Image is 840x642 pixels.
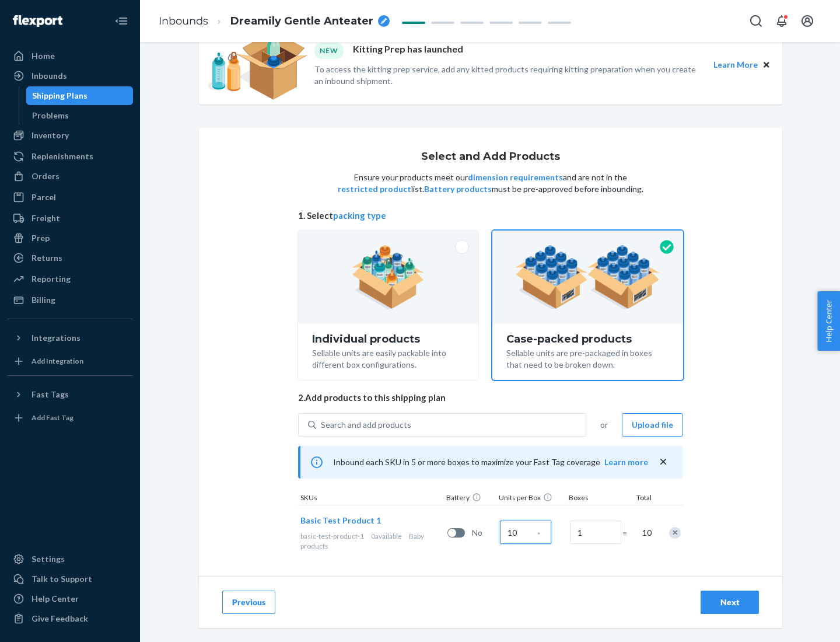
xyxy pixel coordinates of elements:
img: Flexport logo [13,15,62,27]
span: 1. Select [298,202,683,214]
button: packing type [333,202,386,214]
a: Home [7,47,133,65]
div: Orders [32,170,60,182]
div: Returns [32,252,62,264]
div: Baby products [300,524,443,543]
a: Inbounds [7,67,133,85]
span: Basic Test Product 1 [300,508,381,518]
div: Inbounds [32,70,67,82]
div: Give Feedback [32,613,88,624]
a: Orders [7,167,133,186]
div: Search and add products [321,411,411,423]
a: Inbounds [159,15,208,27]
div: Settings [32,553,65,565]
button: Next [701,591,759,614]
div: Inventory [32,130,69,141]
p: Kitting Prep has launched [353,35,463,51]
p: Ensure your products meet our and are not in the list. must be pre-approved before inbounding. [337,164,645,187]
h1: Select and Add Products [421,144,560,155]
div: Talk to Support [32,573,92,585]
a: Reporting [7,270,133,288]
div: Total [625,485,654,497]
div: Help Center [32,593,79,605]
button: Give Feedback [7,609,133,628]
div: Sellable units are pre-packaged in boxes that need to be broken down. [506,337,669,363]
div: Inbound each SKU in 5 or more boxes to maximize your Fast Tag coverage [298,438,683,471]
a: Prep [7,229,133,247]
span: 70 [640,519,652,531]
button: restricted product [338,176,411,187]
a: Add Fast Tag [7,409,133,427]
button: close [657,448,669,460]
div: Replenishments [32,151,93,162]
div: Battery [444,485,496,497]
a: Talk to Support [7,570,133,588]
button: Help Center [817,291,840,351]
button: Integrations [7,329,133,347]
span: = [622,519,634,531]
div: NEW [314,35,344,51]
button: Close Navigation [110,9,133,33]
span: Dreamily Gentle Anteater [230,14,373,29]
p: To access the kitting prep service, add any kitted products requiring kitting preparation when yo... [314,56,703,79]
a: Problems [26,106,134,125]
input: Case Quantity [500,513,551,536]
a: Shipping Plans [26,86,134,105]
div: Billing [32,294,55,306]
div: Shipping Plans [32,90,87,102]
button: Battery products [424,176,492,187]
span: or [600,411,608,423]
span: basic-test-product-1 [300,524,364,533]
ol: breadcrumbs [149,4,399,39]
span: 0 available [371,524,402,533]
a: Freight [7,209,133,228]
div: Next [710,596,749,608]
a: Billing [7,291,133,309]
a: Parcel [7,188,133,207]
button: Learn More [713,51,758,64]
div: Add Integration [32,356,83,366]
div: Add Fast Tag [32,413,73,423]
input: Number of boxes [570,513,621,536]
a: Settings [7,550,133,568]
div: Reporting [32,273,71,285]
button: Basic Test Product 1 [300,507,381,519]
img: case-pack.59cecea509d18c883b923b81aeac6d0b.png [515,238,660,302]
a: Inventory [7,126,133,145]
div: Sellable units are easily packable into different box configurations. [312,337,464,363]
div: Fast Tags [32,389,69,400]
div: Remove Item [669,519,681,531]
a: Returns [7,249,133,267]
button: Learn more [604,449,648,460]
button: Fast Tags [7,385,133,404]
div: Parcel [32,191,56,203]
a: Add Integration [7,352,133,371]
div: Individual products [312,326,464,337]
div: Freight [32,212,60,224]
div: Boxes [566,485,625,497]
button: Open notifications [770,9,793,33]
span: No [472,519,495,531]
div: Home [32,50,55,62]
img: individual-pack.facf35554cb0f1810c75b2bd6df2d64e.png [352,238,425,302]
div: SKUs [298,485,444,497]
button: Open Search Box [744,9,768,33]
div: Prep [32,232,50,244]
div: Case-packed products [506,326,669,337]
div: Integrations [32,332,80,344]
div: Problems [32,110,69,121]
button: dimension requirements [468,164,563,176]
a: Help Center [7,589,133,608]
button: Upload file [622,406,683,429]
a: Replenishments [7,147,133,166]
span: 2. Add products to this shipping plan [298,384,683,396]
button: Previous [222,591,275,614]
button: Close [760,51,773,64]
div: Units per Box [496,485,566,497]
button: Open account menu [796,9,819,33]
